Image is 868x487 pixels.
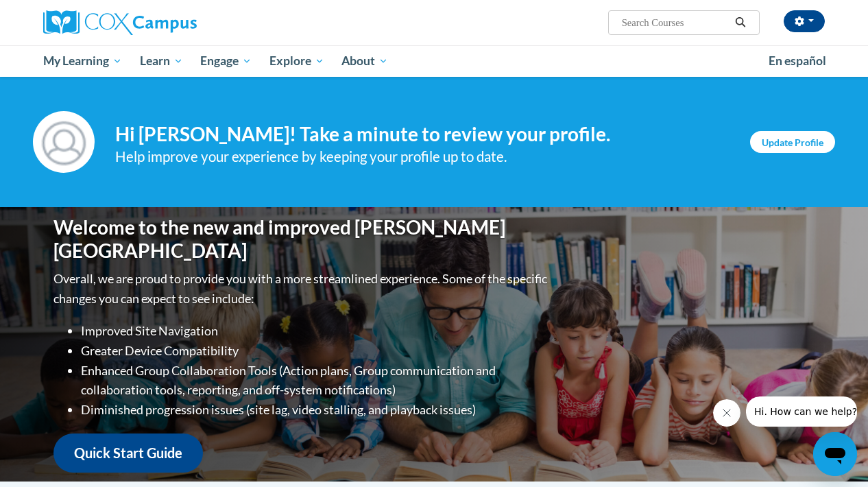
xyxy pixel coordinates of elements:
[33,111,95,173] img: Profile Image
[760,47,835,75] a: En español
[784,10,825,32] button: Account Settings
[33,45,835,77] div: Main menu
[341,53,388,69] span: About
[131,45,192,77] a: Learn
[53,269,551,309] p: Overall, we are proud to provide you with a more streamlined experience. Some of the specific cha...
[43,10,290,35] a: Cox Campus
[81,341,551,361] li: Greater Device Compatibility
[81,361,551,401] li: Enhanced Group Collaboration Tools (Action plans, Group communication and collaboration tools, re...
[43,10,197,35] img: Cox Campus
[81,321,551,341] li: Improved Site Navigation
[191,45,261,77] a: Engage
[750,131,835,153] a: Update Profile
[53,216,551,262] h1: Welcome to the new and improved [PERSON_NAME][GEOGRAPHIC_DATA]
[730,14,751,31] button: Search
[34,45,131,77] a: My Learning
[53,433,203,473] a: Quick Start Guide
[261,45,333,77] a: Explore
[620,14,730,31] input: Search Courses
[140,53,183,69] span: Learn
[269,53,324,69] span: Explore
[81,400,551,420] li: Diminished progression issues (site lag, video stalling, and playback issues)
[713,399,740,427] iframe: Close message
[115,145,730,168] div: Help improve your experience by keeping your profile up to date.
[115,123,730,146] h4: Hi [PERSON_NAME]! Take a minute to review your profile.
[43,53,122,69] span: My Learning
[200,53,252,69] span: Engage
[813,432,857,476] iframe: Button to launch messaging window
[746,396,857,427] iframe: Message from company
[333,45,398,77] a: About
[769,54,826,68] span: En español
